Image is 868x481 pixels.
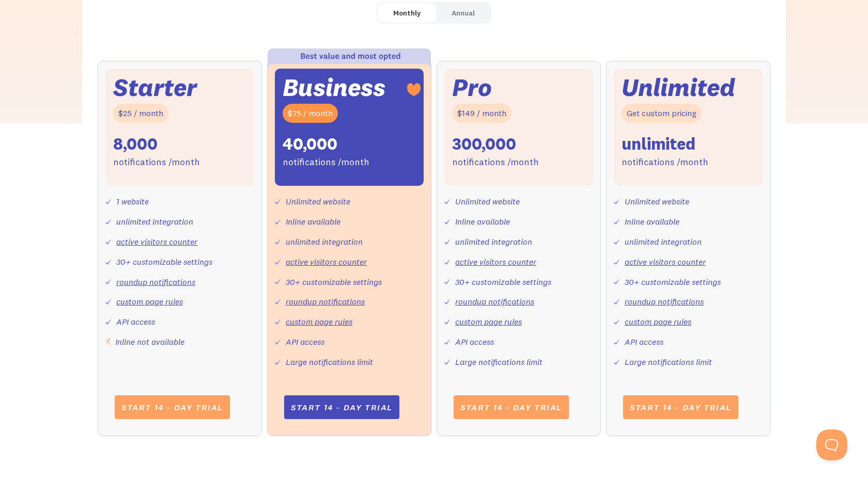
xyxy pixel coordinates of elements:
[454,395,569,419] a: Start 14 - day trial
[625,275,721,290] div: 30+ customizable settings
[455,355,542,370] div: Large notifications limit
[625,296,704,307] a: roundup notifications
[816,429,847,460] iframe: Toggle Customer Support
[284,395,399,419] a: Start 14 - day trial
[283,133,337,155] div: 40,000
[113,155,200,170] div: notifications /month
[286,234,363,249] div: unlimited integration
[625,214,679,229] div: Inline available
[455,334,494,349] div: API access
[116,277,195,287] a: roundup notifications
[286,334,324,349] div: API access
[286,214,340,229] div: Inline available
[455,214,510,229] div: Inline available
[625,256,706,267] a: active visitors counter
[286,275,382,290] div: 30+ customizable settings
[623,395,738,419] a: Start 14 - day trial
[625,334,663,349] div: API access
[625,234,702,249] div: unlimited integration
[113,133,158,155] div: 8,000
[286,316,352,327] a: custom page rules
[286,355,373,370] div: Large notifications limit
[452,133,516,155] div: 300,000
[286,194,350,209] div: Unlimited website
[115,395,230,419] a: Start 14 - day trial
[622,104,702,123] div: Get custom pricing
[116,194,149,209] div: 1 website
[625,194,689,209] div: Unlimited website
[452,104,512,123] div: $149 / month
[116,296,183,307] a: custom page rules
[452,6,475,21] div: Annual
[622,133,695,155] div: unlimited
[116,236,197,247] a: active visitors counter
[283,76,385,99] div: Business
[455,256,536,267] a: active visitors counter
[455,296,534,307] a: roundup notifications
[452,155,539,170] div: notifications /month
[115,334,184,349] div: Inline not available
[116,314,155,329] div: API access
[625,316,691,327] a: custom page rules
[286,256,367,267] a: active visitors counter
[283,104,338,123] div: $75 / month
[622,76,735,99] div: Unlimited
[455,316,522,327] a: custom page rules
[116,214,193,229] div: unlimited integration
[625,355,712,370] div: Large notifications limit
[113,76,197,99] div: Starter
[455,275,551,290] div: 30+ customizable settings
[393,6,421,21] div: Monthly
[113,104,168,123] div: $25 / month
[116,254,212,269] div: 30+ customizable settings
[452,76,492,99] div: Pro
[286,296,365,307] a: roundup notifications
[455,234,532,249] div: unlimited integration
[455,194,520,209] div: Unlimited website
[283,155,369,170] div: notifications /month
[622,155,708,170] div: notifications /month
